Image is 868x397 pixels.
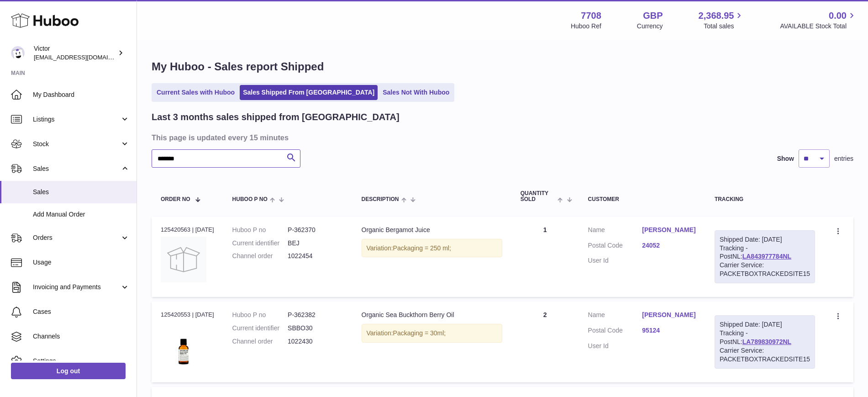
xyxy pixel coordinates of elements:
[362,239,502,258] div: Variation:
[362,311,502,319] div: Organic Sea Buckthorn Berry Oil
[829,10,847,22] span: 0.00
[581,10,601,22] strong: 7708
[588,241,642,252] dt: Postal Code
[699,10,734,22] span: 2,368.95
[232,196,268,202] span: Huboo P no
[288,311,343,319] dd: P-362382
[780,10,857,31] a: 0.00 AVAILABLE Stock Total
[588,196,696,202] div: Customer
[699,10,745,31] a: 2,368.95 Total sales
[588,226,642,237] dt: Name
[161,226,214,234] div: 125420563 | [DATE]
[588,311,642,322] dt: Name
[362,196,399,202] span: Description
[511,302,579,382] td: 2
[33,164,120,173] span: Sales
[33,188,130,196] span: Sales
[511,217,579,297] td: 1
[642,226,696,234] a: [PERSON_NAME]
[232,311,288,319] dt: Huboo P no
[232,252,288,260] dt: Channel order
[33,357,130,365] span: Settings
[720,261,810,278] div: Carrier Service: PACKETBOXTRACKEDSITE15
[152,111,400,123] h2: Last 3 months sales shipped from [GEOGRAPHIC_DATA]
[33,332,130,341] span: Channels
[33,283,120,291] span: Invoicing and Payments
[288,252,343,260] dd: 1022454
[720,346,810,364] div: Carrier Service: PACKETBOXTRACKEDSITE15
[362,226,502,234] div: Organic Bergamot Juice
[715,196,815,202] div: Tracking
[152,59,853,74] h1: My Huboo - Sales report Shipped
[33,140,120,148] span: Stock
[588,326,642,337] dt: Postal Code
[642,241,696,250] a: 24052
[232,226,288,234] dt: Huboo P no
[34,53,134,61] span: [EMAIL_ADDRESS][DOMAIN_NAME]
[704,22,744,31] span: Total sales
[777,154,794,163] label: Show
[33,258,130,267] span: Usage
[11,46,25,60] img: internalAdmin-7708@internal.huboo.com
[11,363,126,379] a: Log out
[232,239,288,248] dt: Current identifier
[152,132,851,143] h3: This page is updated every 15 minutes
[240,85,378,100] a: Sales Shipped From [GEOGRAPHIC_DATA]
[588,256,642,265] dt: User Id
[715,230,815,283] div: Tracking - PostNL:
[393,244,451,252] span: Packaging = 250 ml;
[393,329,446,337] span: Packaging = 30ml;
[288,324,343,333] dd: SBBO30
[571,22,601,31] div: Huboo Ref
[642,311,696,319] a: [PERSON_NAME]
[643,10,663,22] strong: GBP
[161,196,190,202] span: Order No
[33,90,130,99] span: My Dashboard
[232,324,288,333] dt: Current identifier
[379,85,452,100] a: Sales Not With Huboo
[742,338,791,345] a: LA789830972NL
[33,233,120,242] span: Orders
[588,342,642,350] dt: User Id
[780,22,857,31] span: AVAILABLE Stock Total
[288,239,343,248] dd: BEJ
[288,226,343,234] dd: P-362370
[637,22,663,31] div: Currency
[642,326,696,335] a: 95124
[232,337,288,346] dt: Channel order
[33,210,130,219] span: Add Manual Order
[715,315,815,368] div: Tracking - PostNL:
[33,307,130,316] span: Cases
[742,253,791,260] a: LA843977784NL
[34,44,116,62] div: Victor
[153,85,238,100] a: Current Sales with Huboo
[288,337,343,346] dd: 1022430
[720,320,810,329] div: Shipped Date: [DATE]
[834,154,853,163] span: entries
[161,237,206,282] img: no-photo.jpg
[161,311,214,319] div: 125420553 | [DATE]
[161,322,206,368] img: 77081700559208.jpg
[362,324,502,343] div: Variation:
[33,115,120,124] span: Listings
[521,191,556,202] span: Quantity Sold
[720,235,810,244] div: Shipped Date: [DATE]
